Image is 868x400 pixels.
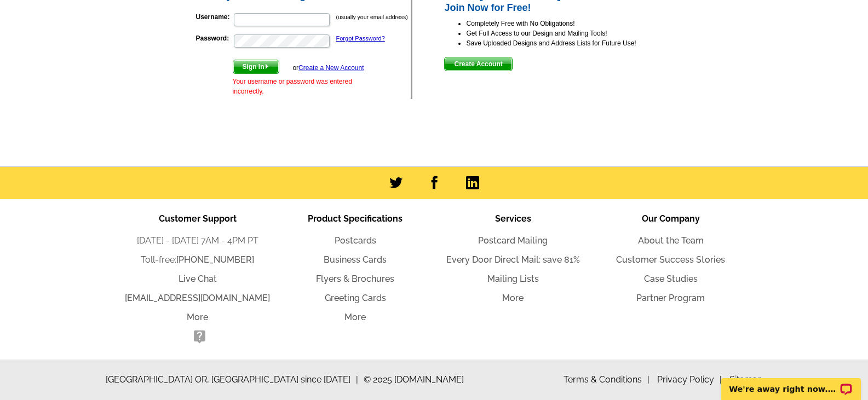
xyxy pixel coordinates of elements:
[324,254,387,265] a: Business Cards
[298,64,364,72] a: Create a New Account
[445,57,511,71] span: Create Account
[336,35,385,42] a: Forgot Password?
[487,274,539,284] a: Mailing Lists
[233,60,279,73] span: Sign In
[292,63,364,73] div: or
[657,374,722,385] a: Privacy Policy
[642,213,700,224] span: Our Company
[265,64,269,69] img: button-next-arrow-white.png
[466,38,674,48] li: Save Uploaded Designs and Address Lists for Future Use!
[444,57,512,71] button: Create Account
[466,28,674,38] li: Get Full Access to our Design and Mailing Tools!
[106,373,358,386] span: [GEOGRAPHIC_DATA] OR, [GEOGRAPHIC_DATA] since [DATE]
[233,60,279,74] button: Sign In
[187,312,208,322] a: More
[466,19,674,28] li: Completely Free with No Obligations!
[446,254,580,265] a: Every Door Direct Mail: save 81%
[714,366,868,400] iframe: LiveChat chat widget
[176,254,254,265] a: [PHONE_NUMBER]
[125,293,270,303] a: [EMAIL_ADDRESS][DOMAIN_NAME]
[616,254,725,265] a: Customer Success Stories
[119,234,277,247] li: [DATE] - [DATE] 7AM - 4PM PT
[636,293,705,303] a: Partner Program
[335,235,376,246] a: Postcards
[638,235,704,246] a: About the Team
[364,373,464,386] span: © 2025 [DOMAIN_NAME]
[196,12,233,22] label: Username:
[196,33,233,43] label: Password:
[308,213,403,224] span: Product Specifications
[159,213,237,224] span: Customer Support
[179,274,217,284] a: Live Chat
[495,213,531,224] span: Services
[325,293,386,303] a: Greeting Cards
[502,293,524,303] a: More
[644,274,698,284] a: Case Studies
[233,77,364,96] div: Your username or password was entered incorrectly.
[478,235,548,246] a: Postcard Mailing
[119,253,277,266] li: Toll-free:
[316,274,394,284] a: Flyers & Brochures
[336,14,408,20] small: (usually your email address)
[564,374,649,385] a: Terms & Conditions
[344,312,366,322] a: More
